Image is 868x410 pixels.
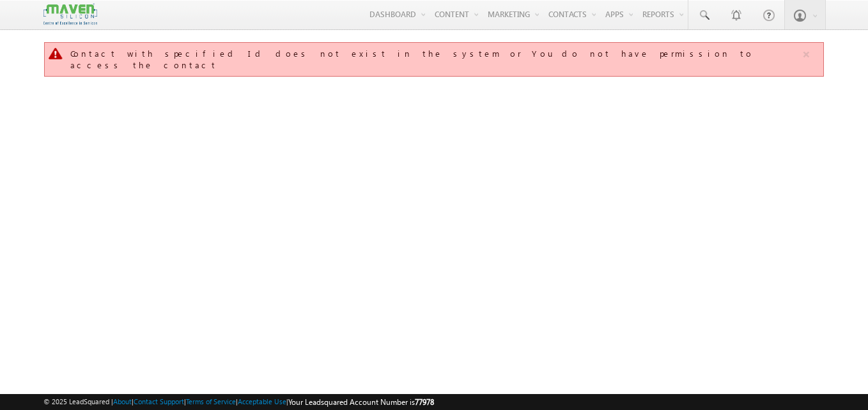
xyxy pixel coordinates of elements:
img: Custom Logo [43,3,97,26]
span: 77978 [415,397,434,407]
a: About [113,397,132,406]
a: Acceptable Use [238,397,286,406]
span: © 2025 LeadSquared | | | | | [43,396,434,408]
a: Terms of Service [186,397,236,406]
a: Contact Support [134,397,184,406]
span: Your Leadsquared Account Number is [288,397,434,407]
div: Contact with specified Id does not exist in the system or You do not have permission to access th... [70,48,801,71]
